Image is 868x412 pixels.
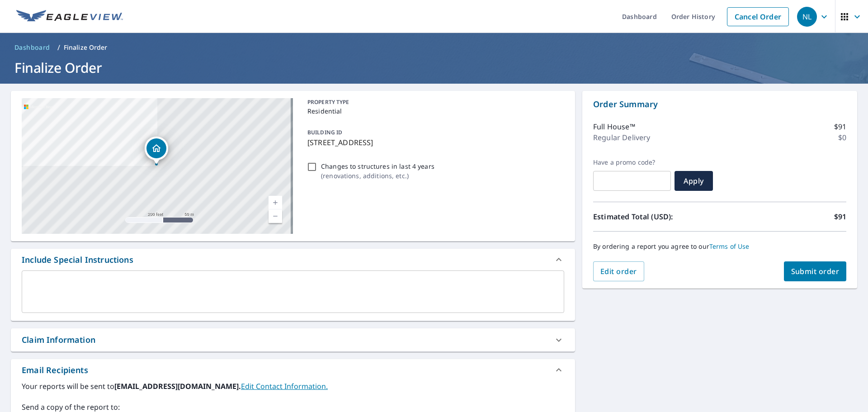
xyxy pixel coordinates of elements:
[64,43,108,52] p: Finalize Order
[600,266,637,276] span: Edit order
[797,7,817,27] div: NL
[16,10,123,24] img: EV Logo
[593,121,635,132] p: Full House™
[114,381,241,391] b: [EMAIL_ADDRESS][DOMAIN_NAME].
[675,171,713,191] button: Apply
[593,261,644,281] button: Edit order
[307,98,561,106] p: PROPERTY TYPE
[321,171,434,180] p: ( renovations, additions, etc. )
[321,161,434,171] p: Changes to structures in last 4 years
[269,209,282,223] a: Current Level 17, Zoom Out
[145,137,168,165] div: Dropped pin, building 1, Residential property, 13120 COVENTRY HILLS WAY NE CALGARY AB T3K6C1
[22,334,95,346] div: Claim Information
[593,98,846,110] p: Order Summary
[593,132,650,143] p: Regular Delivery
[593,242,846,251] p: By ordering a report you agree to our
[57,42,60,53] li: /
[682,176,706,186] span: Apply
[709,242,750,251] a: Terms of Use
[791,266,840,276] span: Submit order
[11,249,575,270] div: Include Special Instructions
[307,128,342,136] p: BUILDING ID
[14,43,50,52] span: Dashboard
[838,132,846,143] p: $0
[11,58,857,77] h1: Finalize Order
[11,359,575,381] div: Email Recipients
[784,261,847,281] button: Submit order
[22,254,133,266] div: Include Special Instructions
[834,211,846,222] p: $91
[11,328,575,351] div: Claim Information
[241,381,328,391] a: EditContactInfo
[22,381,564,392] label: Your reports will be sent to
[11,40,857,55] nav: breadcrumb
[593,158,671,166] label: Have a promo code?
[834,121,846,132] p: $91
[269,196,282,209] a: Current Level 17, Zoom In
[307,106,561,116] p: Residential
[307,137,561,148] p: [STREET_ADDRESS]
[727,7,789,26] a: Cancel Order
[593,211,720,222] p: Estimated Total (USD):
[11,40,54,55] a: Dashboard
[22,364,88,376] div: Email Recipients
